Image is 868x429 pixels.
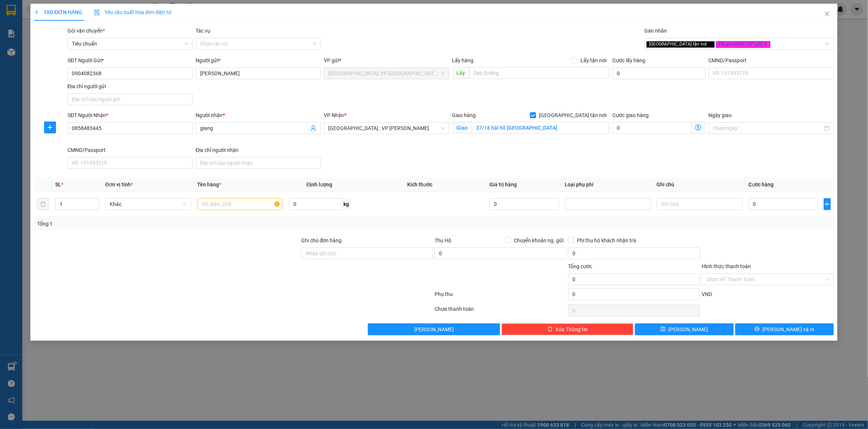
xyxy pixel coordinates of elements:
[3,25,56,38] span: [PHONE_NUMBER]
[612,67,706,79] input: Cước lấy hàng
[645,28,667,34] label: Gán nhãn
[328,123,445,134] span: Đà Nẵng : VP Thanh Khê
[452,57,474,63] span: Lấy hàng
[49,3,147,13] strong: PHIẾU DÁN LÊN HÀNG
[324,56,449,64] div: VP gửi
[695,124,701,130] span: dollar-circle
[55,182,61,187] span: SL
[716,41,771,48] span: Đã gọi khách (VP gửi)
[67,111,193,119] div: SĐT Người Nhận
[105,182,133,187] span: Đơn vị tính
[612,122,691,134] input: Cước giao hàng
[407,182,432,187] span: Kích thước
[536,111,609,119] span: [GEOGRAPHIC_DATA] tận nơi
[817,4,838,24] button: Close
[490,198,559,210] input: 0
[20,25,39,31] strong: CSKH:
[72,38,188,49] span: Tiêu chuẩn
[472,122,610,134] input: Giao tận nơi
[709,56,834,64] div: CMND/Passport
[414,325,454,333] span: [PERSON_NAME]
[94,10,100,16] img: icon
[824,201,831,207] span: plus
[67,28,105,34] span: Gói vận chuyển
[67,82,193,90] div: Địa chỉ người gửi
[368,323,500,335] button: [PERSON_NAME]
[434,290,567,303] div: Phụ thu
[490,182,517,187] span: Giá trị hàng
[511,236,567,245] span: Chuyển khoản ng. gửi
[196,146,321,154] div: Địa chỉ người nhận
[562,177,654,192] th: Loại phụ phí
[3,45,112,55] span: Mã đơn: VPTX1410250006
[763,325,815,333] span: [PERSON_NAME] và In
[37,198,49,210] button: delete
[67,93,193,105] input: Địa chỉ của người gửi
[110,199,187,210] span: Khác
[310,125,316,131] span: user-add
[34,10,39,15] span: plus
[469,67,610,79] input: Dọc đường
[37,220,335,228] div: Tổng: 1
[578,56,609,64] span: Lấy tận nơi
[702,291,712,297] span: VND
[556,325,588,333] span: Xóa Thông tin
[196,56,321,64] div: Người gửi
[44,122,56,133] button: plus
[755,326,760,332] span: printer
[328,68,445,79] span: Hà Nội: VP Quận Thanh Xuân
[635,323,734,335] button: save[PERSON_NAME]
[452,112,476,118] span: Giao hàng
[44,124,56,130] span: plus
[197,182,221,187] span: Tên hàng
[452,122,472,134] span: Giao
[735,323,834,335] button: printer[PERSON_NAME] và In
[307,182,333,187] span: Định lượng
[661,326,666,332] span: save
[669,325,708,333] span: [PERSON_NAME]
[324,112,344,118] span: VP Nhận
[654,177,746,192] th: Ghi chú
[196,111,321,119] div: Người nhận
[47,15,149,23] span: Ngày in phiếu: 11:37 ngày
[657,198,743,210] input: Ghi Chú
[612,57,645,63] label: Cước lấy hàng
[94,9,172,15] span: Yêu cầu xuất hóa đơn điện tử
[548,326,553,332] span: delete
[749,182,774,187] span: Cước hàng
[196,157,321,169] input: Địa chỉ của người nhận
[452,67,469,79] span: Lấy
[502,323,633,335] button: deleteXóa Thông tin
[702,263,751,269] label: Hình thức thanh toán
[709,112,732,118] label: Ngày giao
[646,41,715,48] span: [GEOGRAPHIC_DATA] tận nơi
[612,112,649,118] label: Cước giao hàng
[197,198,283,210] input: VD: Bàn, Ghế
[67,146,193,154] div: CMND/Passport
[343,198,350,210] span: kg
[301,237,342,243] label: Ghi chú đơn hàng
[568,263,592,269] span: Tổng cước
[574,236,639,245] span: Phí thu hộ khách nhận trả
[34,9,82,15] span: TẠO ĐƠN HÀNG
[764,42,768,46] span: close
[713,124,823,132] input: Ngày giao
[824,11,830,17] span: close
[196,28,210,34] label: Tác vụ
[708,42,712,46] span: close
[435,237,451,243] span: Thu Hộ
[824,198,831,210] button: plus
[64,25,136,39] span: CÔNG TY TNHH CHUYỂN PHÁT NHANH BẢO AN
[67,56,193,64] div: SĐT Người Gửi
[301,247,433,259] input: Ghi chú đơn hàng
[434,305,567,318] div: Chưa thanh toán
